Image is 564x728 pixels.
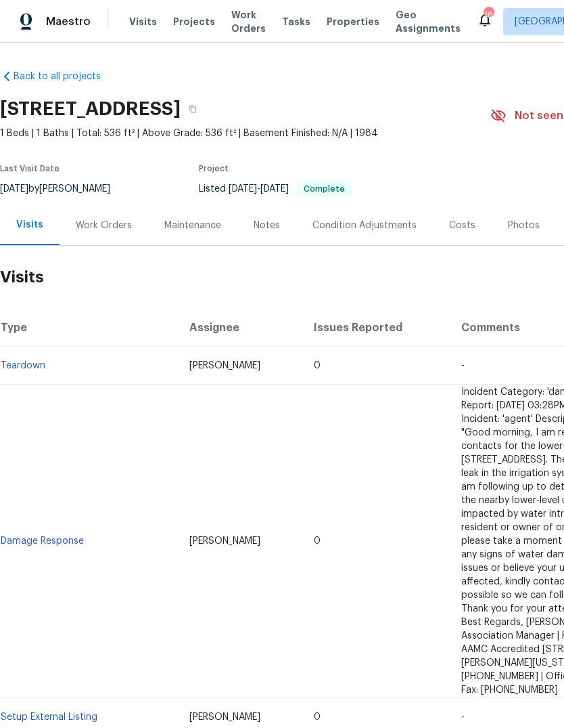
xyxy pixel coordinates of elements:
[303,309,451,347] th: Issues Reported
[312,219,417,232] div: Condition Adjustments
[229,184,257,194] span: [DATE]
[282,17,310,26] span: Tasks
[449,219,475,232] div: Costs
[129,15,157,28] span: Visits
[1,536,84,546] a: Damage Response
[260,184,289,194] span: [DATE]
[461,712,465,722] span: -
[1,361,45,370] a: Teardown
[173,15,215,28] span: Projects
[189,712,260,722] span: [PERSON_NAME]
[254,219,280,232] div: Notes
[461,361,465,370] span: -
[189,361,260,370] span: [PERSON_NAME]
[508,219,540,232] div: Photos
[229,184,289,194] span: -
[76,219,132,232] div: Work Orders
[298,185,350,193] span: Complete
[199,165,229,173] span: Project
[164,219,221,232] div: Maintenance
[484,8,493,22] div: 16
[1,712,97,722] a: Setup External Listing
[314,361,321,370] span: 0
[46,15,91,28] span: Maestro
[396,8,461,35] span: Geo Assignments
[181,97,205,121] button: Copy Address
[179,309,303,347] th: Assignee
[314,712,321,722] span: 0
[231,8,266,35] span: Work Orders
[327,15,379,28] span: Properties
[199,184,352,194] span: Listed
[189,536,260,546] span: [PERSON_NAME]
[314,536,321,546] span: 0
[16,218,43,232] div: Visits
